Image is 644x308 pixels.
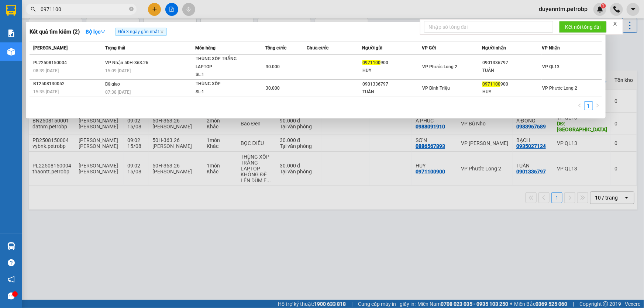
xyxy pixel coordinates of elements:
[30,28,80,36] h3: Kết quả tìm kiếm ( 2 )
[33,45,68,51] span: [PERSON_NAME]
[265,45,286,51] span: Tổng cước
[542,45,560,51] span: VP Nhận
[482,82,500,87] span: 0971100
[196,88,251,96] div: SL: 1
[584,101,593,110] li: 1
[129,6,134,13] span: close-circle
[424,21,553,33] input: Nhập số tổng đài
[8,276,15,283] span: notification
[105,68,131,73] span: 15:09 [DATE]
[195,45,216,51] span: Món hàng
[482,80,541,88] div: 900
[86,29,106,35] strong: Bộ lọc
[8,259,15,266] span: question-circle
[565,23,601,31] span: Kết nối tổng đài
[33,68,59,73] span: 08:39 [DATE]
[8,293,15,300] span: message
[593,101,602,110] li: Next Page
[578,103,582,108] span: left
[105,90,131,95] span: 07:38 [DATE]
[362,60,380,65] span: 0971100
[575,101,584,110] li: Previous Page
[613,21,618,26] span: close
[6,5,16,16] img: logo-vxr
[362,80,421,88] div: 0901336797
[7,48,15,56] img: warehouse-icon
[423,64,458,69] span: VP Phước Long 2
[482,59,541,67] div: 0901336797
[33,89,59,94] span: 15:35 [DATE]
[105,60,148,65] span: VP Nhận 50H-363.26
[362,45,382,51] span: Người gửi
[196,80,251,88] div: THÙNG XỐP
[575,101,584,110] button: left
[585,102,593,110] a: 1
[80,26,111,38] button: Bộ lọcdown
[542,64,559,69] span: VP QL13
[422,45,436,51] span: VP Gửi
[266,64,280,69] span: 30.000
[542,86,577,91] span: VP Phước Long 2
[7,30,15,37] img: solution-icon
[33,59,103,67] div: PL22508150004
[362,59,421,67] div: 900
[105,45,125,51] span: Trạng thái
[105,82,120,87] span: Đã giao
[423,86,450,91] span: VP Bình Triệu
[307,45,329,51] span: Chưa cước
[31,7,36,12] span: search
[160,30,164,34] span: close
[559,21,607,33] button: Kết nối tổng đài
[362,88,421,96] div: TUẤN
[7,242,15,250] img: warehouse-icon
[362,67,421,75] div: HUY
[196,55,251,71] div: THÙNG XỐP TRẮNG LAPTOP
[482,88,541,96] div: HUY
[33,80,103,88] div: BT2508130052
[100,29,106,34] span: down
[593,101,602,110] button: right
[115,28,167,36] span: Gửi 3 ngày gần nhất
[595,103,600,108] span: right
[482,45,506,51] span: Người nhận
[266,86,280,91] span: 30.000
[129,7,134,11] span: close-circle
[196,71,251,79] div: SL: 1
[482,67,541,75] div: TUẤN
[41,5,128,13] input: Tìm tên, số ĐT hoặc mã đơn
